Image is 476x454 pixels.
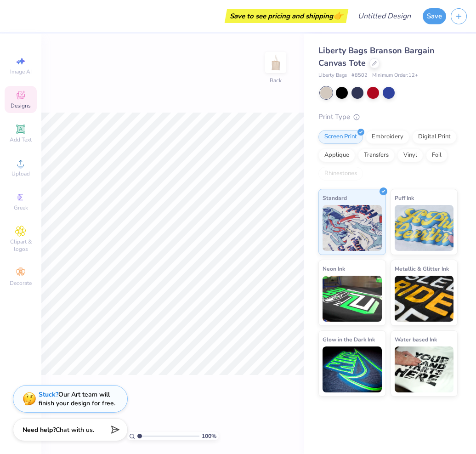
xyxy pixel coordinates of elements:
div: Save to see pricing and shipping [227,9,346,23]
img: Standard [323,205,382,251]
div: Embroidery [366,130,409,144]
span: Minimum Order: 12 + [372,72,418,79]
span: Clipart & logos [5,238,37,253]
strong: Need help? [23,426,56,434]
span: Image AI [10,68,32,75]
img: Puff Ink [395,205,454,251]
span: Glow in the Dark Ink [323,335,375,344]
div: Transfers [358,148,395,162]
img: Back [266,53,285,72]
strong: Stuck? [39,390,58,399]
span: Metallic & Glitter Ink [395,264,449,273]
span: Neon Ink [323,264,345,273]
img: Metallic & Glitter Ink [395,276,454,322]
span: Puff Ink [395,193,414,203]
div: Digital Print [412,130,457,144]
span: Water based Ink [395,335,437,344]
div: Rhinestones [318,167,363,181]
div: Applique [318,148,355,162]
div: Back [270,76,282,85]
span: # 8502 [351,72,368,79]
span: Greek [14,204,28,211]
div: Vinyl [397,148,423,162]
div: Screen Print [318,130,363,144]
span: 👉 [333,10,343,21]
span: Upload [11,170,30,177]
img: Glow in the Dark Ink [323,346,382,392]
span: Standard [323,193,347,203]
span: Designs [11,102,31,109]
button: Save [423,8,446,24]
img: Water based Ink [395,346,454,392]
span: 100 % [202,432,216,440]
input: Untitled Design [351,7,418,25]
div: Foil [426,148,448,162]
div: Our Art team will finish your design for free. [39,390,115,408]
span: Decorate [10,279,32,287]
span: Liberty Bags Branson Bargain Canvas Tote [318,45,435,68]
span: Add Text [10,136,32,143]
span: Chat with us. [56,426,94,434]
span: Liberty Bags [318,72,347,79]
div: Print Type [318,112,458,122]
img: Neon Ink [323,276,382,322]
